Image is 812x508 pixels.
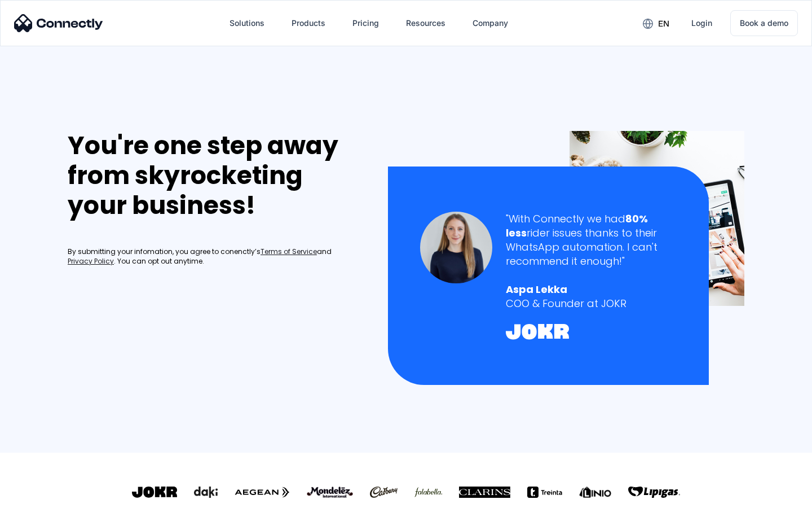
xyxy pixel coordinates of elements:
a: Privacy Policy [68,257,114,266]
div: You're one step away from skyrocketing your business! [68,131,364,220]
div: Products [292,15,325,31]
ul: Language list [23,488,68,504]
div: en [658,16,669,32]
a: Terms of Service [261,247,317,257]
a: Pricing [343,10,388,37]
aside: Language selected: English [11,488,68,504]
div: Company [473,15,508,31]
div: COO & Founder at JOKR [506,296,677,310]
div: By submitting your infomation, you agree to conenctly’s and . You can opt out anytime. [68,247,364,266]
div: Resources [406,15,445,31]
a: Book a demo [730,10,798,36]
strong: Aspa Lekka [506,282,567,296]
strong: 80% less [506,212,648,240]
div: Login [691,15,712,31]
div: Pricing [352,15,379,31]
div: "With Connectly we had rider issues thanks to their WhatsApp automation. I can't recommend it eno... [506,212,677,269]
div: Solutions [230,15,264,31]
img: Connectly Logo [14,14,103,32]
a: Login [682,10,721,37]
